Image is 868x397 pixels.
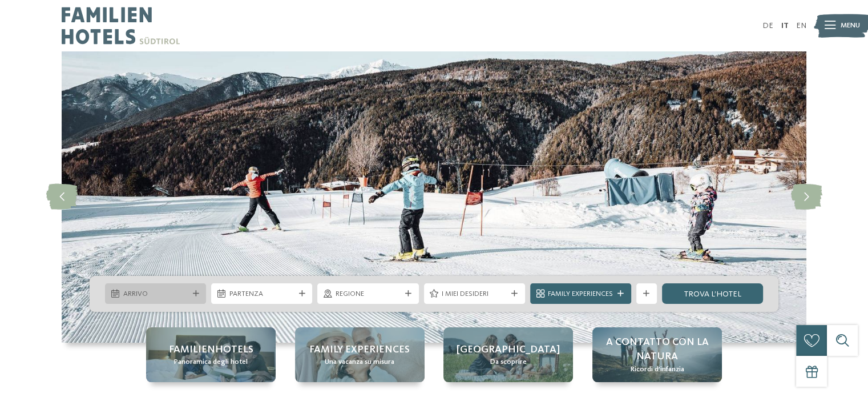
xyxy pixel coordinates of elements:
a: IT [781,22,788,30]
span: Da scoprire [490,357,527,367]
span: [GEOGRAPHIC_DATA] [457,343,560,357]
a: Hotel sulle piste da sci per bambini: divertimento senza confini A contatto con la natura Ricordi... [592,327,722,382]
span: Family experiences [309,343,410,357]
span: Partenza [229,289,294,299]
span: Familienhotels [169,343,253,357]
span: Ricordi d’infanzia [630,364,684,375]
a: Hotel sulle piste da sci per bambini: divertimento senza confini [GEOGRAPHIC_DATA] Da scoprire [443,327,573,382]
span: I miei desideri [442,289,507,299]
span: Regione [336,289,401,299]
span: Una vacanza su misura [325,357,394,367]
img: Hotel sulle piste da sci per bambini: divertimento senza confini [62,51,806,343]
span: Family Experiences [548,289,613,299]
span: A contatto con la natura [603,335,712,364]
a: Hotel sulle piste da sci per bambini: divertimento senza confini Family experiences Una vacanza s... [295,327,425,382]
span: Menu [841,21,860,31]
a: trova l’hotel [662,283,763,304]
a: EN [796,22,806,30]
a: Hotel sulle piste da sci per bambini: divertimento senza confini Familienhotels Panoramica degli ... [146,327,276,382]
span: Panoramica degli hotel [174,357,248,367]
span: Arrivo [123,289,188,299]
a: DE [762,22,773,30]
